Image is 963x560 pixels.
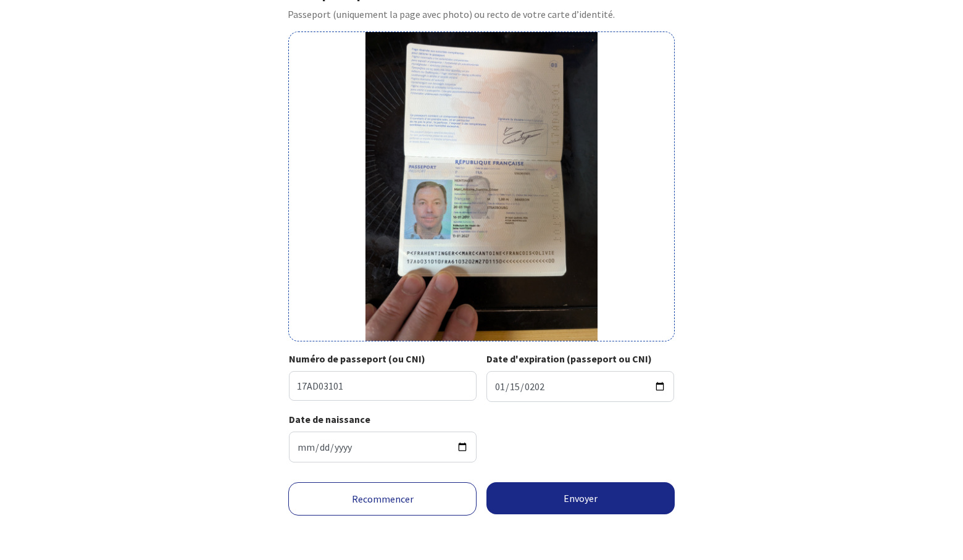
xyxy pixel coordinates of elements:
button: Envoyer [486,482,675,514]
img: hentinger-marc.jpg [365,32,598,341]
a: Recommencer [288,482,477,516]
strong: Date de naissance [289,413,370,425]
strong: Date d'expiration (passeport ou CNI) [486,353,652,365]
strong: Numéro de passeport (ou CNI) [289,353,425,365]
p: Passeport (uniquement la page avec photo) ou recto de votre carte d’identité. [288,7,675,22]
